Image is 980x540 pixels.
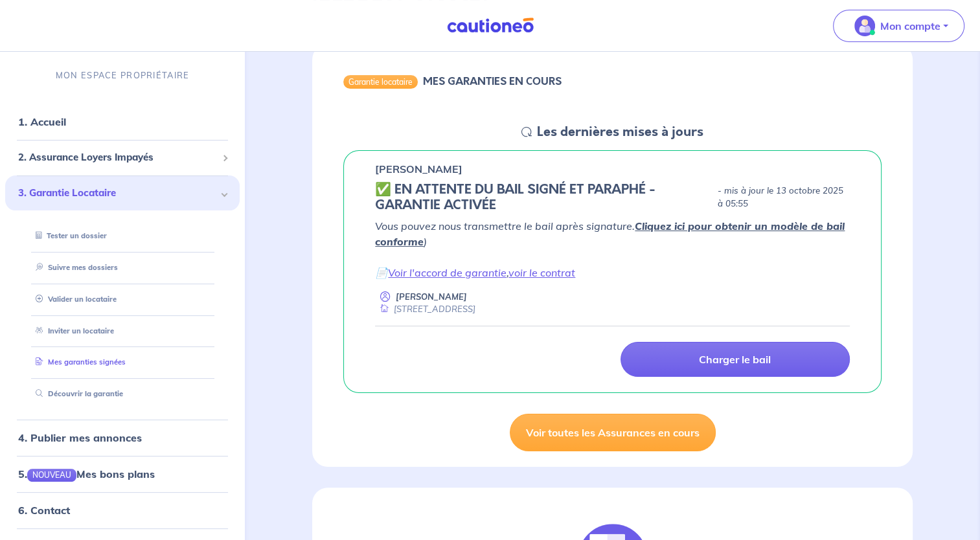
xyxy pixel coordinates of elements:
[30,263,118,272] a: Suivre mes dossiers
[375,161,462,177] p: [PERSON_NAME]
[880,18,940,34] p: Mon compte
[423,75,562,87] h6: MES GARANTIES EN COURS
[699,353,771,366] p: Charger le bail
[375,266,575,279] em: 📄 ,
[388,266,507,279] a: Voir l'accord de garantie
[21,289,224,310] div: Valider un locataire
[375,182,850,213] div: state: CONTRACT-SIGNED, Context: IN-LANDLORD,IS-GL-CAUTION-IN-LANDLORD
[510,414,716,451] a: Voir toutes les Assurances en cours
[18,431,142,444] a: 4. Publier mes annonces
[5,146,240,171] div: 2. Assurance Loyers Impayés
[5,425,240,451] div: 4. Publier mes annonces
[21,226,224,247] div: Tester un dossier
[375,219,845,248] em: Vous pouvez nous transmettre le bail après signature. )
[854,16,875,36] img: illu_account_valid_menu.svg
[621,342,850,377] a: Charger le bail
[56,69,189,82] p: MON ESPACE PROPRIÉTAIRE
[396,291,467,303] p: [PERSON_NAME]
[18,151,217,166] span: 2. Assurance Loyers Impayés
[21,257,224,278] div: Suivre mes dossiers
[442,17,539,34] img: Cautioneo
[30,232,107,241] a: Tester un dossier
[21,321,224,342] div: Inviter un locataire
[30,390,123,399] a: Découvrir la garantie
[375,219,845,248] a: Cliquez ici pour obtenir un modèle de bail conforme
[21,352,224,374] div: Mes garanties signées
[508,266,575,279] a: voir le contrat
[718,185,850,210] p: - mis à jour le 13 octobre 2025 à 05:55
[21,384,224,405] div: Découvrir la garantie
[18,116,66,129] a: 1. Accueil
[5,175,240,211] div: 3. Garantie Locataire
[5,498,240,524] div: 6. Contact
[30,326,114,335] a: Inviter un locataire
[30,358,126,367] a: Mes garanties signées
[5,461,240,487] div: 5.NOUVEAUMes bons plans
[343,75,418,88] div: Garantie locataire
[537,124,703,140] h5: Les dernières mises à jours
[18,186,217,201] span: 3. Garantie Locataire
[30,295,117,304] a: Valider un locataire
[18,504,70,517] a: 6. Contact
[375,303,475,315] div: [STREET_ADDRESS]
[5,109,240,135] div: 1. Accueil
[833,10,964,42] button: illu_account_valid_menu.svgMon compte
[375,182,712,213] h5: ✅️️️ EN ATTENTE DU BAIL SIGNÉ ET PARAPHÉ - GARANTIE ACTIVÉE
[18,467,155,480] a: 5.NOUVEAUMes bons plans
